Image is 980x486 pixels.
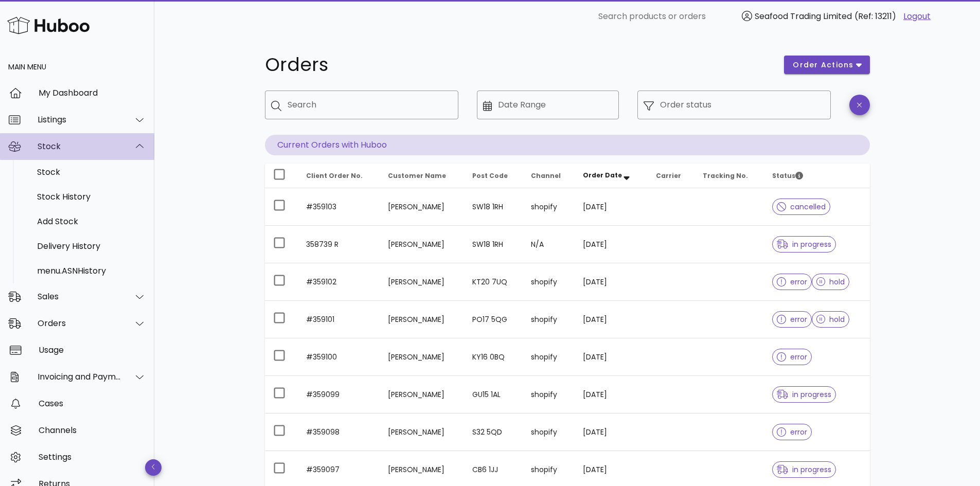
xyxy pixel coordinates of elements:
span: Tracking No. [703,171,748,180]
th: Tracking No. [694,164,764,188]
td: SW18 1RH [464,188,523,226]
span: (Ref: 13211) [854,10,896,22]
span: Customer Name [388,171,446,180]
div: Settings [39,452,146,462]
td: #359101 [298,301,380,338]
td: GU15 1AL [464,376,523,413]
div: Usage [39,345,146,355]
td: shopify [523,376,575,413]
span: error [777,316,807,323]
td: [PERSON_NAME] [380,263,464,301]
span: in progress [777,391,831,398]
td: [DATE] [575,376,648,413]
td: [PERSON_NAME] [380,338,464,376]
a: Logout [903,10,931,23]
span: Status [772,171,803,180]
td: [PERSON_NAME] [380,226,464,263]
div: Stock [38,141,121,151]
span: Client Order No. [306,171,363,180]
div: Invoicing and Payments [38,372,121,382]
span: in progress [777,241,831,248]
span: in progress [777,466,831,473]
th: Client Order No. [298,164,380,188]
th: Customer Name [380,164,464,188]
div: Delivery History [37,241,146,251]
td: [PERSON_NAME] [380,301,464,338]
td: [DATE] [575,263,648,301]
span: order actions [792,60,854,70]
span: Carrier [656,171,681,180]
td: KT20 7UQ [464,263,523,301]
td: shopify [523,263,575,301]
td: S32 5QD [464,413,523,451]
td: PO17 5QG [464,301,523,338]
td: [PERSON_NAME] [380,376,464,413]
span: Channel [531,171,561,180]
span: cancelled [777,203,826,210]
td: shopify [523,413,575,451]
div: Cases [39,399,146,408]
td: KY16 0BQ [464,338,523,376]
p: Current Orders with Huboo [265,135,870,155]
th: Carrier [648,164,694,188]
td: SW18 1RH [464,226,523,263]
td: N/A [523,226,575,263]
td: [PERSON_NAME] [380,413,464,451]
td: #359099 [298,376,380,413]
div: Stock [37,167,146,177]
td: shopify [523,301,575,338]
div: Orders [38,318,121,328]
div: My Dashboard [39,88,146,98]
h1: Orders [265,56,772,74]
td: [DATE] [575,338,648,376]
th: Status [764,164,869,188]
div: menu.ASNHistory [37,266,146,276]
td: shopify [523,338,575,376]
div: Sales [38,292,121,301]
div: Stock History [37,192,146,202]
span: hold [816,278,845,285]
span: hold [816,316,845,323]
td: 358739 R [298,226,380,263]
td: [DATE] [575,226,648,263]
td: #359100 [298,338,380,376]
td: #359098 [298,413,380,451]
td: [DATE] [575,413,648,451]
td: [DATE] [575,301,648,338]
td: shopify [523,188,575,226]
span: Post Code [472,171,508,180]
span: error [777,428,807,436]
span: error [777,353,807,361]
span: Order Date [583,171,622,179]
span: error [777,278,807,285]
span: Seafood Trading Limited [755,10,852,22]
th: Post Code [464,164,523,188]
td: [DATE] [575,188,648,226]
td: #359103 [298,188,380,226]
div: Listings [38,115,121,124]
div: Channels [39,425,146,435]
td: [PERSON_NAME] [380,188,464,226]
td: #359102 [298,263,380,301]
img: Huboo Logo [7,14,90,37]
button: order actions [784,56,869,74]
th: Order Date: Sorted descending. Activate to remove sorting. [575,164,648,188]
th: Channel [523,164,575,188]
div: Add Stock [37,217,146,226]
